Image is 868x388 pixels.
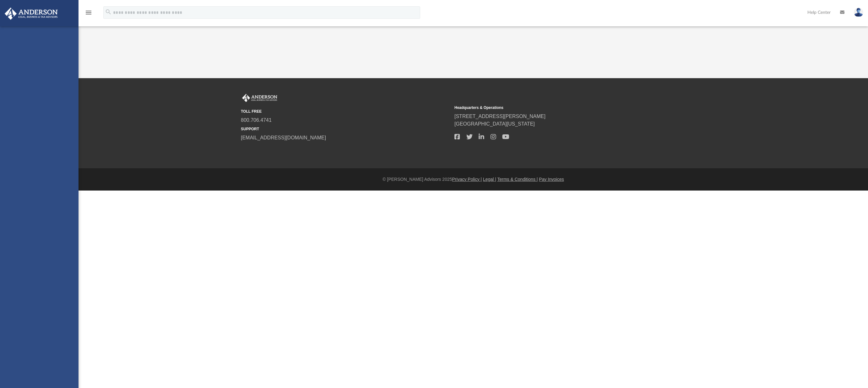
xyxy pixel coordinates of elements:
[79,176,868,183] div: © [PERSON_NAME] Advisors 2025
[483,177,496,182] a: Legal |
[241,109,450,114] small: TOLL FREE
[454,105,664,110] small: Headquarters & Operations
[85,9,92,16] i: menu
[454,121,535,127] a: [GEOGRAPHIC_DATA][US_STATE]
[241,94,279,102] img: Anderson Advisors Platinum Portal
[454,114,545,119] a: [STREET_ADDRESS][PERSON_NAME]
[497,177,538,182] a: Terms & Conditions |
[241,135,326,140] a: [EMAIL_ADDRESS][DOMAIN_NAME]
[452,177,482,182] a: Privacy Policy |
[854,8,863,17] img: User Pic
[85,12,92,16] a: menu
[539,177,564,182] a: Pay Invoices
[241,126,450,132] small: SUPPORT
[105,8,112,15] i: search
[3,8,60,20] img: Anderson Advisors Platinum Portal
[241,117,272,123] a: 800.706.4741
